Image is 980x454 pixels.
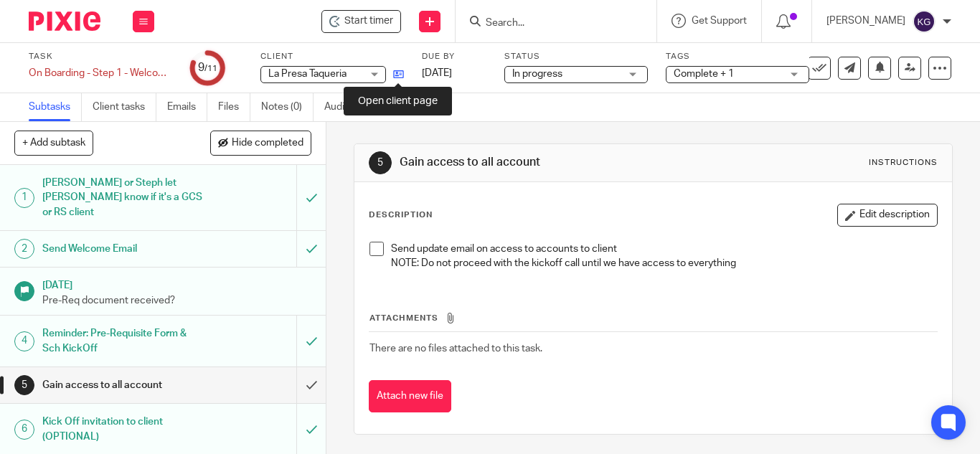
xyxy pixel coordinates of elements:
[42,411,202,448] h1: Kick Off invitation to client (OPTIONAL)
[198,60,217,76] div: 9
[210,131,311,155] button: Hide completed
[837,204,938,227] button: Edit description
[42,172,202,223] h1: [PERSON_NAME] or Steph let [PERSON_NAME] know if it's a GCS or RS client
[369,314,438,322] span: Attachments
[913,10,936,33] img: svg%3E
[484,17,613,30] input: Search
[369,151,392,174] div: 5
[14,331,34,351] div: 4
[504,51,648,62] label: Status
[391,256,937,270] p: NOTE: Do not proceed with the kickoff call until we have access to everything
[369,380,451,412] button: Attach new file
[321,10,401,33] div: La Presa Taqueria - On Boarding - Step 1 - Welcome/Kickoff
[167,93,207,121] a: Emails
[344,14,393,29] span: Start timer
[232,138,303,149] span: Hide completed
[369,344,542,354] span: There are no files attached to this task.
[42,323,202,359] h1: Reminder: Pre-Requisite Form & Sch KickOff
[14,375,34,395] div: 5
[692,16,747,26] span: Get Support
[324,93,380,121] a: Audit logs
[14,131,93,155] button: + Add subtask
[14,239,34,259] div: 2
[674,69,734,79] span: Complete + 1
[29,51,172,62] label: Task
[826,14,905,28] p: [PERSON_NAME]
[29,93,82,121] a: Subtasks
[204,65,217,72] small: /11
[260,51,404,62] label: Client
[14,420,34,440] div: 6
[666,51,809,62] label: Tags
[268,69,347,79] span: La Presa Taqueria
[391,242,937,256] p: Send update email on access to accounts to client
[42,293,312,308] p: Pre-Req document received?
[400,155,684,170] h1: Gain access to all account
[869,157,938,169] div: Instructions
[218,93,250,121] a: Files
[422,51,486,62] label: Due by
[42,238,202,260] h1: Send Welcome Email
[93,93,156,121] a: Client tasks
[261,93,314,121] a: Notes (0)
[42,275,312,293] h1: [DATE]
[29,66,172,80] div: On Boarding - Step 1 - Welcome/Kickoff
[512,69,562,79] span: In progress
[422,68,452,78] span: [DATE]
[29,11,100,31] img: Pixie
[369,209,433,221] p: Description
[42,374,202,396] h1: Gain access to all account
[14,188,34,208] div: 1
